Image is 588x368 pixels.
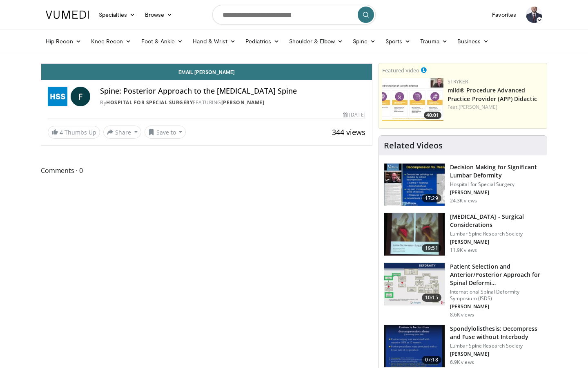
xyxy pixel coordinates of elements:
a: Hip Recon [41,33,86,49]
a: 07:18 Spondylolisthesis: Decompress and Fuse without Interbody Lumbar Spine Research Society [PER... [384,325,542,368]
h3: [MEDICAL_DATA] - Surgical Considerations [450,213,542,229]
div: [DATE] [343,111,365,119]
a: Trauma [415,33,452,49]
a: Pediatrics [241,33,284,49]
input: Search topics, interventions [212,5,376,25]
h3: Patient Selection and Anterior/Posterior Approach for Spinal Deformi… [450,263,542,287]
a: Hand & Wrist [188,33,241,49]
p: [PERSON_NAME] [450,303,542,310]
p: 8.6K views [450,312,474,318]
span: 17:29 [422,194,441,202]
p: 11.9K views [450,247,477,254]
a: Hospital for Special Surgery [106,99,193,106]
a: 19:51 [MEDICAL_DATA] - Surgical Considerations Lumbar Spine Research Society [PERSON_NAME] 11.9K ... [384,213,542,256]
a: 4 Thumbs Up [48,126,100,139]
small: Featured Video [382,67,419,74]
a: Business [452,33,494,49]
h3: Decision Making for Significant Lumbar Deformity [450,163,542,180]
a: 10:15 Patient Selection and Anterior/Posterior Approach for Spinal Deformi… International Spinal ... [384,263,542,318]
a: 17:29 Decision Making for Significant Lumbar Deformity Hospital for Special Surgery [PERSON_NAME]... [384,163,542,206]
a: Shoulder & Elbow [284,33,348,49]
p: [PERSON_NAME] [450,351,542,357]
a: Knee Recon [86,33,136,49]
span: Comments 0 [41,165,372,176]
a: F [71,87,90,106]
video-js: Video Player [41,63,372,64]
img: Avatar [526,7,542,23]
a: Spine [348,33,380,49]
a: Foot & Ankle [136,33,188,49]
button: Save to [145,126,186,139]
p: [PERSON_NAME] [450,239,542,245]
img: 4f822da0-6aaa-4e81-8821-7a3c5bb607c6.150x105_q85_crop-smart_upscale.jpg [382,78,443,121]
img: Hospital for Special Surgery [48,87,67,106]
span: 344 views [332,127,365,137]
div: Feat. [448,103,543,111]
h4: Spine: Posterior Approach to the [MEDICAL_DATA] Spine [100,87,365,96]
a: 40:01 [382,78,443,121]
img: VuMedi Logo [46,11,89,19]
div: By FEATURING [100,99,365,106]
a: Stryker [448,78,468,85]
span: 40:01 [424,112,441,119]
span: 4 [60,128,63,136]
a: mild® Procedure Advanced Practice Provider (APP) Didactic [448,86,537,103]
span: 07:18 [422,356,441,364]
img: df977cbb-5756-427a-b13c-efcd69dcbbf0.150x105_q85_crop-smart_upscale.jpg [384,213,445,256]
a: Email [PERSON_NAME] [41,64,372,80]
p: Hospital for Special Surgery [450,181,542,188]
span: 10:15 [422,294,441,302]
h3: Spondylolisthesis: Decompress and Fuse without Interbody [450,325,542,341]
p: 24.3K views [450,197,477,204]
a: [PERSON_NAME] [459,103,497,110]
p: 6.9K views [450,359,474,366]
img: beefc228-5859-4966-8bc6-4c9aecbbf021.150x105_q85_crop-smart_upscale.jpg [384,263,445,305]
a: Browse [140,7,178,23]
img: 97801bed-5de1-4037-bed6-2d7170b090cf.150x105_q85_crop-smart_upscale.jpg [384,325,445,368]
a: [PERSON_NAME] [221,99,265,106]
a: Favorites [487,7,521,23]
p: Lumbar Spine Research Society [450,231,542,237]
p: International Spinal Deformity Symposium (ISDS) [450,289,542,302]
span: 19:51 [422,244,441,252]
a: Specialties [94,7,140,23]
p: Lumbar Spine Research Society [450,343,542,349]
button: Share [103,126,141,139]
h4: Related Videos [384,141,443,150]
a: Sports [381,33,416,49]
img: 316497_0000_1.png.150x105_q85_crop-smart_upscale.jpg [384,164,445,206]
p: [PERSON_NAME] [450,189,542,196]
